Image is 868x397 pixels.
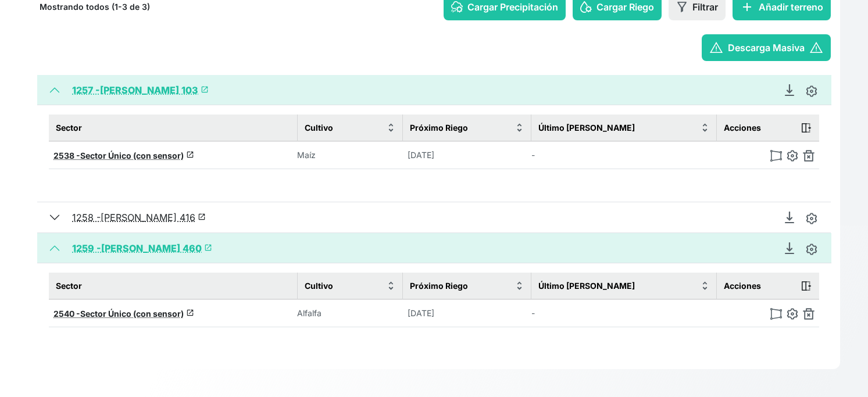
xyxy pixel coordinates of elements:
[297,299,402,327] td: Alfalfa
[801,280,812,292] img: action
[724,280,761,292] span: Acciones
[538,121,635,134] span: Último [PERSON_NAME]
[201,85,209,94] span: launch
[72,242,212,254] a: 1259 -[PERSON_NAME] 460launch
[40,1,150,13] p: Mostrando todos (1-3 de 3)
[770,308,782,320] img: modify-polygon
[204,244,212,252] span: launch
[806,244,817,255] img: edit
[56,121,82,134] span: Sector
[803,150,815,162] img: delete
[408,149,471,161] p: [DATE]
[803,308,815,320] img: delete
[80,151,184,160] span: Sector Único (con sensor)
[451,1,463,13] img: rain-config
[770,150,782,162] img: modify-polygon
[387,281,395,290] img: sort
[387,123,395,132] img: sort
[515,123,524,132] img: sort
[53,151,80,160] span: 2538 -
[778,84,801,96] a: Descargar Recomendación de Riego en PDF
[709,41,723,55] span: warning
[531,141,716,169] td: -
[72,84,100,96] span: 1257 -
[56,280,82,292] span: Sector
[305,121,333,134] span: Cultivo
[305,280,333,292] span: Cultivo
[186,151,194,159] span: launch
[72,84,209,96] a: 1257 -[PERSON_NAME] 103launch
[37,233,831,263] button: 1259 -[PERSON_NAME] 460launch
[186,309,194,317] span: launch
[53,309,194,319] a: 2540 -Sector Único (con sensor)launch
[410,280,468,292] span: Próximo Riego
[778,242,801,254] a: Descargar Recomendación de Riego en PDF
[806,213,817,224] img: edit
[198,213,206,221] span: launch
[701,123,709,132] img: sort
[538,280,635,292] span: Último [PERSON_NAME]
[531,299,716,327] td: -
[724,121,761,134] span: Acciones
[80,309,184,319] span: Sector Único (con sensor)
[37,202,831,233] button: 1258 -[PERSON_NAME] 416launch
[778,212,801,223] a: Descargar Recomendación de Riego en PDF
[72,212,101,223] span: 1258 -
[787,150,798,162] img: edit
[410,121,468,134] span: Próximo Riego
[787,308,798,320] img: edit
[676,1,688,13] img: filter
[297,141,402,169] td: Maíz
[801,122,812,134] img: action
[580,1,592,13] img: irrigation-config
[515,281,524,290] img: sort
[408,307,471,319] p: [DATE]
[72,242,101,254] span: 1259 -
[702,34,831,61] button: warningDescarga Masivawarning
[53,151,194,160] a: 2538 -Sector Único (con sensor)launch
[809,41,823,55] span: warning
[37,75,831,105] button: 1257 -[PERSON_NAME] 103launch
[72,212,206,223] a: 1258 -[PERSON_NAME] 416launch
[806,85,817,97] img: edit
[53,309,80,319] span: 2540 -
[701,281,709,290] img: sort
